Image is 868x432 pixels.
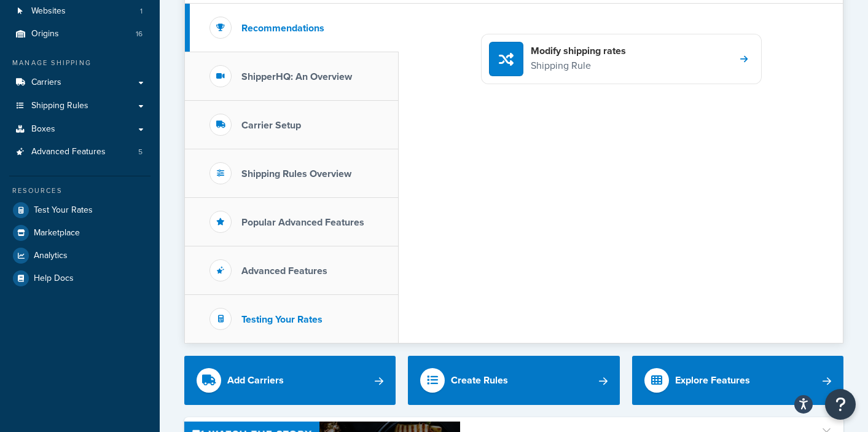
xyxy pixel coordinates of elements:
[9,23,151,45] li: Origins
[675,372,750,389] div: Explore Features
[31,6,66,17] span: Websites
[136,29,143,39] span: 16
[140,6,143,17] span: 1
[9,267,151,289] a: Help Docs
[9,222,151,244] a: Marketplace
[9,199,151,221] a: Test Your Rates
[9,95,151,117] a: Shipping Rules
[138,147,143,157] span: 5
[241,168,351,179] h3: Shipping Rules Overview
[241,71,352,82] h3: ShipperHQ: An Overview
[31,124,55,135] span: Boxes
[241,120,301,131] h3: Carrier Setup
[632,356,843,405] a: Explore Features
[227,372,284,389] div: Add Carriers
[9,58,151,68] div: Manage Shipping
[9,71,151,94] a: Carriers
[531,58,626,74] p: Shipping Rule
[34,273,74,284] span: Help Docs
[408,356,619,405] a: Create Rules
[31,29,59,39] span: Origins
[31,147,106,157] span: Advanced Features
[9,186,151,196] div: Resources
[9,141,151,163] li: Advanced Features
[31,101,88,111] span: Shipping Rules
[9,118,151,141] a: Boxes
[9,245,151,267] a: Analytics
[9,141,151,163] a: Advanced Features5
[34,251,68,261] span: Analytics
[31,77,61,88] span: Carriers
[9,23,151,45] a: Origins16
[825,389,856,420] button: Open Resource Center
[34,205,93,216] span: Test Your Rates
[241,314,323,325] h3: Testing Your Rates
[531,44,626,58] h4: Modify shipping rates
[241,23,324,34] h3: Recommendations
[451,372,508,389] div: Create Rules
[184,356,396,405] a: Add Carriers
[241,217,364,228] h3: Popular Advanced Features
[241,265,327,277] h3: Advanced Features
[34,228,80,238] span: Marketplace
